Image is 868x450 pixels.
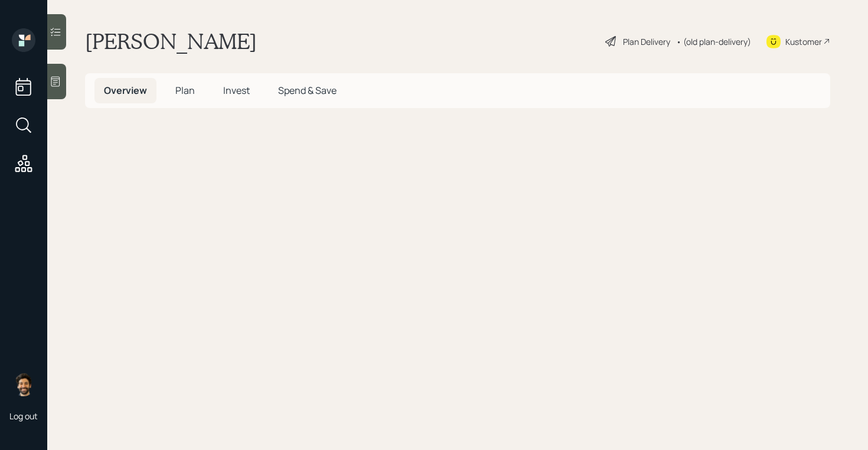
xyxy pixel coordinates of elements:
span: Overview [104,84,147,97]
div: • (old plan-delivery) [676,35,751,48]
div: Plan Delivery [623,35,670,48]
span: Plan [175,84,195,97]
span: Invest [223,84,250,97]
h1: [PERSON_NAME] [85,28,257,54]
div: Kustomer [785,35,822,48]
span: Spend & Save [278,84,337,97]
img: eric-schwartz-headshot.png [12,373,35,396]
div: Log out [9,410,38,422]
